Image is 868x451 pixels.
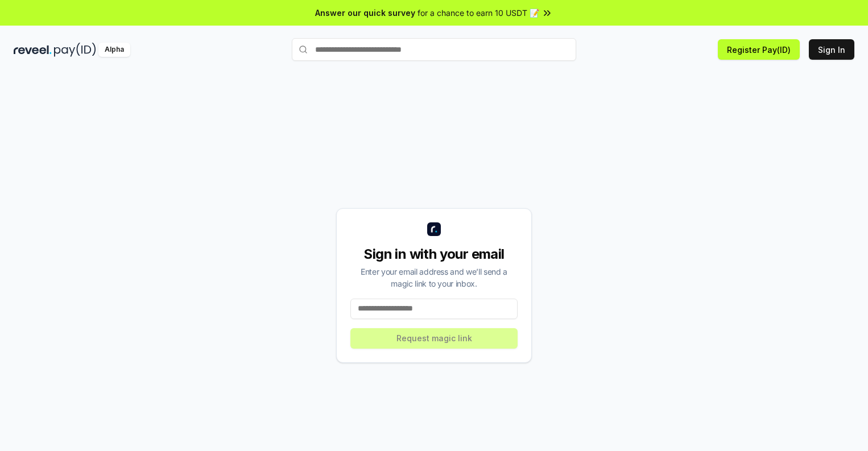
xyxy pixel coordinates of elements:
button: Register Pay(ID) [718,39,800,60]
img: logo_small [427,222,441,236]
div: Enter your email address and we’ll send a magic link to your inbox. [350,266,518,289]
div: Alpha [98,43,130,57]
span: Answer our quick survey [315,7,415,19]
button: Sign In [809,39,854,60]
img: reveel_dark [14,43,52,57]
img: pay_id [54,43,96,57]
span: for a chance to earn 10 USDT 📝 [418,7,539,19]
div: Sign in with your email [350,245,518,263]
